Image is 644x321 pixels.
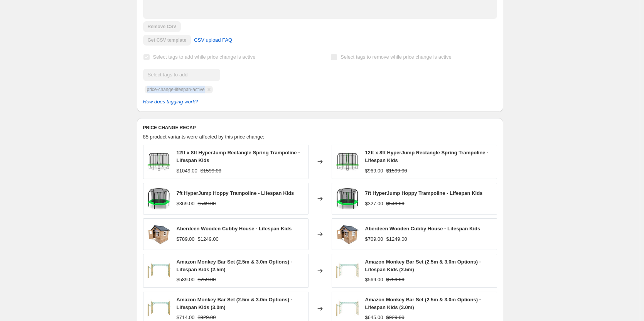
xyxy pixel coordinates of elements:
[177,167,197,175] div: $1049.00
[365,200,383,208] div: $327.00
[177,200,195,208] div: $369.00
[386,200,405,208] strike: $549.00
[365,276,383,284] div: $569.00
[143,125,497,131] h6: PRICE CHANGE RECAP
[189,34,237,46] a: CSV upload FAQ
[143,69,220,81] input: Select tags to add
[386,235,407,243] strike: $1249.00
[336,150,359,173] img: LKTR-HJR12-S_media-01_80x.webp
[198,200,216,208] strike: $549.00
[386,167,407,175] strike: $1599.00
[365,150,489,163] span: 12ft x 8ft HyperJump Rectangle Spring Trampoline - Lifespan Kids
[365,167,383,175] div: $969.00
[386,276,405,284] strike: $759.00
[198,276,216,284] strike: $759.00
[177,190,294,196] span: 7ft HyperJump Hoppy Trampoline - Lifespan Kids
[201,167,221,175] strike: $1599.00
[177,235,195,243] div: $789.00
[365,297,481,310] span: Amazon Monkey Bar Set (2.5m & 3.0m Options) - Lifespan Kids (3.0m)
[365,190,483,196] span: 7ft HyperJump Hoppy Trampoline - Lifespan Kids
[365,259,481,272] span: Amazon Monkey Bar Set (2.5m & 3.0m Options) - Lifespan Kids (2.5m)
[147,297,170,320] img: LKMB-AMA300-SET_media-01_ef5256f6-adfb-4daa-884e-49c673834477_80x.webp
[365,235,383,243] div: $709.00
[147,187,170,210] img: TR7HOPPYSET-SF_media-02_be0343f0-fb36-4e50-91d2-7338d237cc13_80x.webp
[153,54,256,60] span: Select tags to add while price change is active
[336,223,359,246] img: LKCH-ABERD-SET_media-03_80x.webp
[147,259,170,282] img: LKMB-AMA300-SET_media-01_ef5256f6-adfb-4daa-884e-49c673834477_80x.webp
[143,134,265,140] span: 85 product variants were affected by this price change:
[147,223,170,246] img: LKCH-ABERD-SET_media-03_80x.webp
[365,226,480,231] span: Aberdeen Wooden Cubby House - Lifespan Kids
[336,259,359,282] img: LKMB-AMA300-SET_media-01_ef5256f6-adfb-4daa-884e-49c673834477_80x.webp
[177,276,195,284] div: $589.00
[143,99,198,105] a: How does tagging work?
[177,150,300,163] span: 12ft x 8ft HyperJump Rectangle Spring Trampoline - Lifespan Kids
[177,226,292,231] span: Aberdeen Wooden Cubby House - Lifespan Kids
[194,36,232,44] span: CSV upload FAQ
[177,297,293,310] span: Amazon Monkey Bar Set (2.5m & 3.0m Options) - Lifespan Kids (3.0m)
[336,297,359,320] img: LKMB-AMA300-SET_media-01_ef5256f6-adfb-4daa-884e-49c673834477_80x.webp
[198,235,219,243] strike: $1249.00
[147,150,170,173] img: LKTR-HJR12-S_media-01_80x.webp
[336,187,359,210] img: TR7HOPPYSET-SF_media-02_be0343f0-fb36-4e50-91d2-7338d237cc13_80x.webp
[341,54,452,60] span: Select tags to remove while price change is active
[177,259,293,272] span: Amazon Monkey Bar Set (2.5m & 3.0m Options) - Lifespan Kids (2.5m)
